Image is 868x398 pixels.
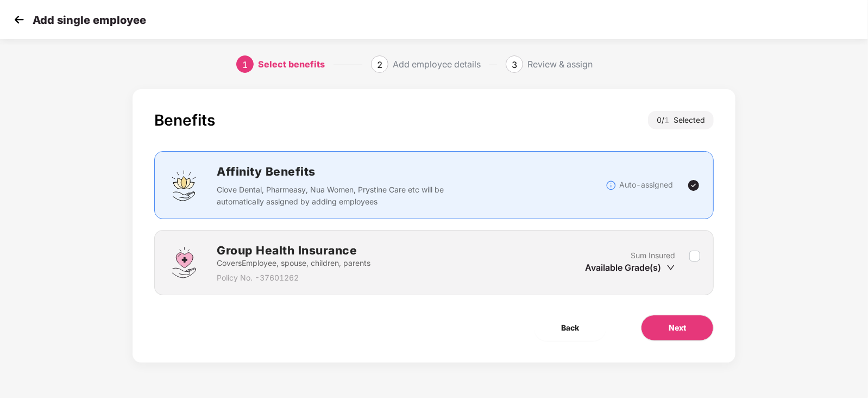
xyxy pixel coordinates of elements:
[619,179,673,191] p: Auto-assigned
[217,241,370,259] h2: Group Health Insurance
[258,55,325,73] div: Select benefits
[168,246,200,279] img: svg+xml;base64,PHN2ZyBpZD0iR3JvdXBfSGVhbHRoX0luc3VyYW5jZSIgZGF0YS1uYW1lPSJHcm91cCBIZWFsdGggSW5zdX...
[631,250,675,262] p: Sum Insured
[648,111,714,129] div: 0 / Selected
[393,55,481,73] div: Add employee details
[11,11,27,28] img: svg+xml;base64,PHN2ZyB4bWxucz0iaHR0cDovL3d3dy53My5vcmcvMjAwMC9zdmciIHdpZHRoPSIzMCIgaGVpZ2h0PSIzMC...
[666,263,675,272] span: down
[217,184,450,208] p: Clove Dental, Pharmeasy, Nua Women, Prystine Care etc will be automatically assigned by adding em...
[217,163,606,181] h2: Affinity Benefits
[168,169,200,202] img: svg+xml;base64,PHN2ZyBpZD0iQWZmaW5pdHlfQmVuZWZpdHMiIGRhdGEtbmFtZT0iQWZmaW5pdHkgQmVuZWZpdHMiIHhtbG...
[664,115,674,125] span: 1
[242,59,248,70] span: 1
[33,14,146,27] p: Add single employee
[217,272,370,284] p: Policy No. - 37601262
[527,55,593,73] div: Review & assign
[534,315,606,341] button: Back
[561,322,579,334] span: Back
[512,59,517,70] span: 3
[669,322,686,334] span: Next
[377,59,382,70] span: 2
[217,257,370,269] p: Covers Employee, spouse, children, parents
[641,315,714,341] button: Next
[154,111,215,129] div: Benefits
[687,179,700,192] img: svg+xml;base64,PHN2ZyBpZD0iVGljay0yNHgyNCIgeG1sbnM9Imh0dHA6Ly93d3cudzMub3JnLzIwMDAvc3ZnIiB3aWR0aD...
[585,262,675,273] div: Available Grade(s)
[606,180,617,191] img: svg+xml;base64,PHN2ZyBpZD0iSW5mb18tXzMyeDMyIiBkYXRhLW5hbWU9IkluZm8gLSAzMngzMiIgeG1sbnM9Imh0dHA6Ly...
